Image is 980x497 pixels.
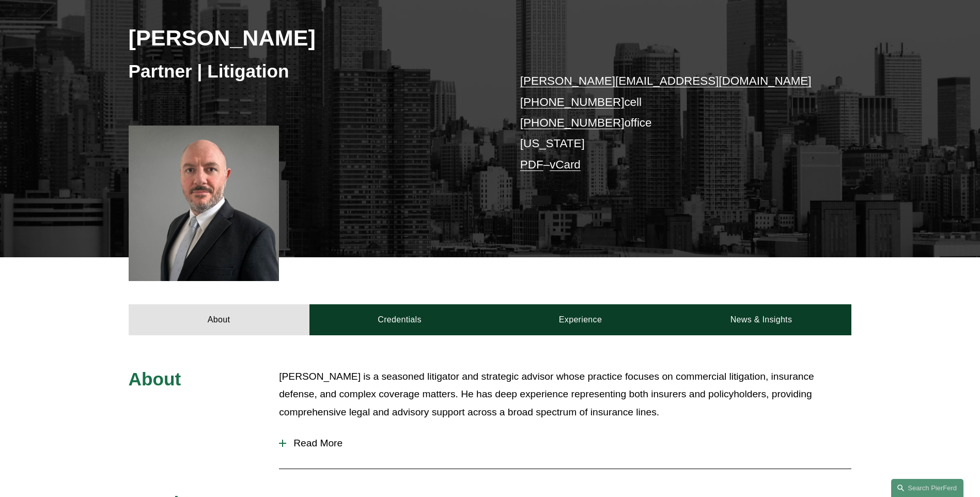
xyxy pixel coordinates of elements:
a: [PERSON_NAME][EMAIL_ADDRESS][DOMAIN_NAME] [520,74,812,87]
a: PDF [520,158,543,171]
a: Search this site [891,479,963,497]
a: vCard [550,158,581,171]
p: cell office [US_STATE] – [520,71,821,175]
button: Read More [279,430,851,457]
h2: [PERSON_NAME] [129,24,490,51]
a: Credentials [309,304,490,335]
a: News & Insights [671,304,851,335]
a: [PHONE_NUMBER] [520,96,625,108]
a: About [129,304,309,335]
h3: Partner | Litigation [129,60,490,83]
p: [PERSON_NAME] is a seasoned litigator and strategic advisor whose practice focuses on commercial ... [279,368,851,422]
a: Experience [490,304,671,335]
a: [PHONE_NUMBER] [520,116,625,129]
span: Read More [286,438,851,449]
span: About [129,369,181,389]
